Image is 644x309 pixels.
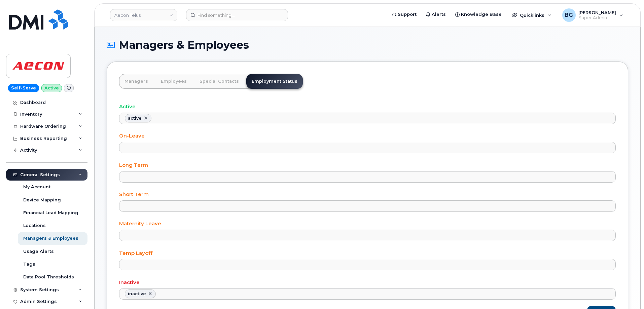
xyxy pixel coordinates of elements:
a: Managers [119,74,153,89]
span: Short Term [119,191,149,197]
span: Inactive [119,279,140,285]
h1: Managers & Employees [107,39,628,51]
span: On-Leave [119,132,145,139]
span: inactive [128,291,146,296]
a: Special Contacts [194,74,244,89]
span: Long Term [119,162,148,168]
span: active [128,116,142,121]
span: Temp Layoff [119,250,152,256]
span: Maternity Leave [119,220,161,227]
a: Employment Status [246,74,303,89]
a: Employees [155,74,192,89]
span: Active [119,103,136,110]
